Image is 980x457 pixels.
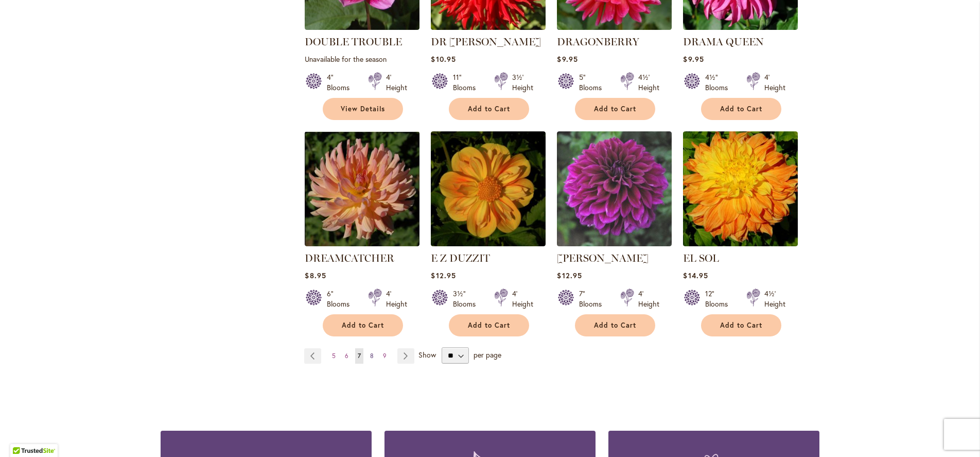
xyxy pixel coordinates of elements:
span: 7 [358,352,361,360]
img: Einstein [557,131,672,246]
span: $12.95 [431,270,456,280]
span: Add to Cart [720,105,762,113]
a: DR LES [431,22,546,32]
div: 4½' Height [638,72,659,93]
div: 3½" Blooms [453,289,482,309]
div: 5" Blooms [579,72,608,93]
a: DREAMCATCHER [305,252,394,264]
a: Dreamcatcher [305,239,419,248]
a: EL SOL [683,239,798,248]
button: Add to Cart [323,314,403,336]
a: DRAMA QUEEN [683,36,764,48]
span: per page [474,350,501,360]
div: 4½" Blooms [705,72,734,93]
a: DRAMA QUEEN [683,22,798,32]
span: 9 [383,352,387,360]
img: EL SOL [683,131,798,246]
iframe: Launch Accessibility Center [8,420,37,449]
span: Add to Cart [720,321,762,330]
span: Add to Cart [468,321,510,330]
a: 8 [367,348,376,364]
span: $9.95 [683,54,704,64]
span: $10.95 [431,54,456,64]
div: 4' Height [512,289,533,309]
span: Show [418,350,436,360]
a: Einstein [557,239,672,248]
button: Add to Cart [575,314,655,336]
img: Dreamcatcher [305,131,419,246]
div: 6" Blooms [327,289,356,309]
a: DRAGONBERRY [557,36,639,48]
a: EL SOL [683,252,719,264]
div: 4' Height [764,72,785,93]
a: E Z DUZZIT [431,252,490,264]
span: $9.95 [557,54,577,64]
a: 5 [329,348,338,364]
span: $8.95 [305,270,326,280]
span: Add to Cart [594,105,636,113]
div: 4" Blooms [327,72,356,93]
a: DRAGONBERRY [557,22,672,32]
a: E Z DUZZIT [431,239,546,248]
span: $12.95 [557,270,582,280]
div: 12" Blooms [705,289,734,309]
div: 4½' Height [764,289,785,309]
a: 9 [380,348,389,364]
a: DOUBLE TROUBLE [305,22,419,32]
img: E Z DUZZIT [431,131,546,246]
span: $14.95 [683,270,708,280]
span: Add to Cart [594,321,636,330]
a: 6 [342,348,351,364]
div: 7" Blooms [579,289,608,309]
a: [PERSON_NAME] [557,252,649,264]
button: Add to Cart [575,98,655,120]
a: DOUBLE TROUBLE [305,36,402,48]
div: 4' Height [386,289,407,309]
p: Unavailable for the season [305,54,419,64]
span: 6 [345,352,348,360]
button: Add to Cart [701,314,781,336]
div: 11" Blooms [453,72,482,93]
a: DR [PERSON_NAME] [431,36,541,48]
div: 4' Height [638,289,659,309]
div: 4' Height [386,72,407,93]
span: 8 [370,352,374,360]
button: Add to Cart [449,98,529,120]
a: View Details [323,98,403,120]
span: Add to Cart [468,105,510,113]
span: 5 [332,352,336,360]
span: View Details [341,105,385,113]
button: Add to Cart [449,314,529,336]
div: 3½' Height [512,72,533,93]
span: Add to Cart [342,321,384,330]
button: Add to Cart [701,98,781,120]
